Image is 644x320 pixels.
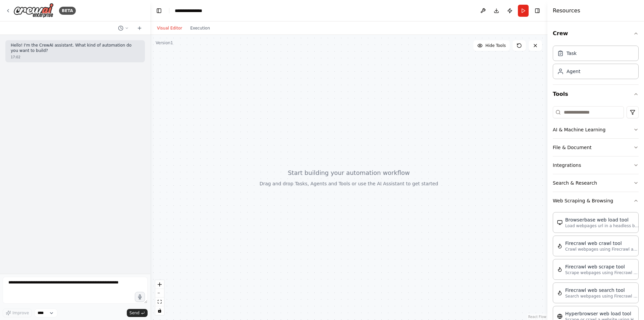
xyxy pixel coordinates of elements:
[3,309,32,317] button: Improve
[155,280,164,289] button: zoom in
[565,216,639,223] div: Browserbase web load tool
[565,247,639,252] p: Crawl webpages using Firecrawl and return the contents
[565,270,639,275] p: Scrape webpages using Firecrawl and return the contents
[553,156,639,174] button: Integrations
[557,267,562,272] img: FirecrawlScrapeWebsiteTool
[127,309,148,317] button: Send
[153,24,186,32] button: Visual Editor
[557,290,562,296] img: FirecrawlSearchTool
[115,24,131,32] button: Switch to previous chat
[155,306,164,315] button: toggle interactivity
[553,174,639,192] button: Search & Research
[567,50,577,57] div: Task
[565,223,639,229] p: Load webpages url in a headless browser using Browserbase and return the contents
[186,24,214,32] button: Execution
[565,287,639,294] div: Firecrawl web search tool
[565,263,639,270] div: Firecrawl web scrape tool
[155,280,164,315] div: React Flow controls
[11,43,140,53] p: Hello! I'm the CrewAI assistant. What kind of automation do you want to build?
[156,40,173,46] div: Version 1
[553,139,639,156] button: File & Document
[154,6,164,15] button: Hide left sidebar
[557,220,562,225] img: BrowserbaseLoadTool
[12,310,29,316] span: Improve
[553,43,639,84] div: Crew
[557,243,562,249] img: FirecrawlCrawlWebsiteTool
[553,85,639,104] button: Tools
[553,192,639,209] button: Web Scraping & Browsing
[155,298,164,306] button: fit view
[557,314,562,319] img: HyperbrowserLoadTool
[129,310,140,316] span: Send
[485,43,506,48] span: Hide Tools
[135,292,145,302] button: Click to speak your automation idea
[13,3,54,18] img: Logo
[473,40,510,51] button: Hide Tools
[553,24,639,43] button: Crew
[565,310,639,317] div: Hyperbrowser web load tool
[533,6,542,15] button: Hide right sidebar
[567,68,580,75] div: Agent
[553,121,639,138] button: AI & Machine Learning
[134,24,145,32] button: Start a new chat
[528,315,546,319] a: React Flow attribution
[11,55,140,60] div: 17:02
[155,289,164,298] button: zoom out
[565,294,639,299] p: Search webpages using Firecrawl and return the results
[553,7,580,15] h4: Resources
[175,7,207,14] nav: breadcrumb
[565,240,639,247] div: Firecrawl web crawl tool
[59,7,76,15] div: BETA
